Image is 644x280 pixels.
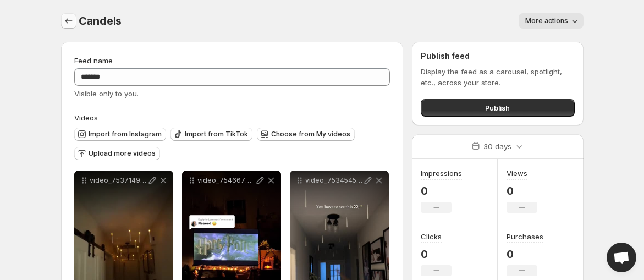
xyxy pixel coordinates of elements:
[483,141,511,152] p: 30 days
[421,51,574,62] h2: Publish feed
[74,128,166,141] button: Import from Instagram
[197,176,255,185] p: video_7546677362499341623
[271,130,350,139] span: Choose from My videos
[421,248,452,261] p: 0
[421,168,462,179] h3: Impressions
[305,176,362,185] p: video_7534545079457860895
[507,168,527,179] h3: Views
[421,99,574,117] button: Publish
[74,56,113,65] span: Feed name
[89,149,156,158] span: Upload more videos
[507,248,543,261] p: 0
[74,113,98,122] span: Videos
[507,231,543,242] h3: Purchases
[421,66,574,88] p: Display the feed as a carousel, spotlight, etc., across your store.
[519,13,584,29] button: More actions
[485,102,510,113] span: Publish
[607,243,636,272] div: Open chat
[74,147,160,160] button: Upload more videos
[185,130,248,139] span: Import from TikTok
[170,128,252,141] button: Import from TikTok
[74,89,139,98] span: Visible only to you.
[507,184,537,197] p: 0
[61,13,76,29] button: Settings
[90,176,147,185] p: video_7537149262426115358
[421,184,462,197] p: 0
[79,14,122,28] span: Candels
[257,128,355,141] button: Choose from My videos
[89,130,162,139] span: Import from Instagram
[421,231,442,242] h3: Clicks
[525,17,568,25] span: More actions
